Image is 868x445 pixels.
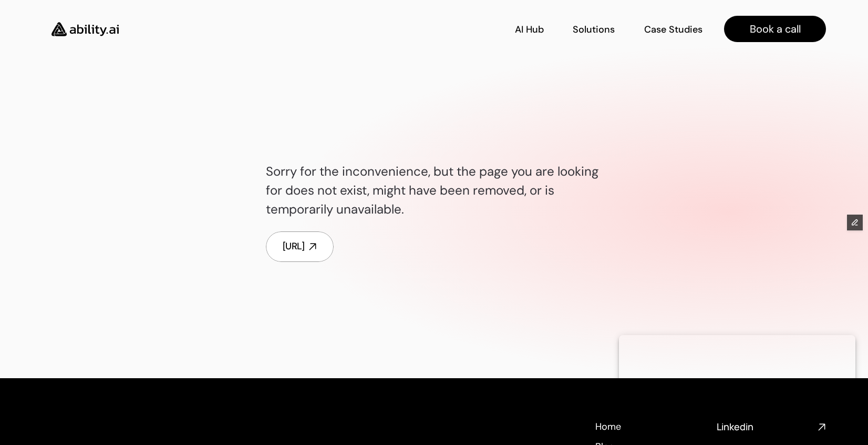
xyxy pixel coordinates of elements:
a: Case Studies [644,20,703,38]
p: AI Hub [515,23,544,36]
nav: Main navigation [133,16,826,42]
p: Case Studies [644,23,702,36]
button: Edit Framer Content [847,215,863,230]
a: [URL] [266,231,334,261]
a: Home [595,420,622,432]
p: Home [595,420,621,433]
p: Solutions [573,23,615,36]
div: [URL] [283,240,304,253]
p: Sorry for the inconvenience, but the page you are looking for does not exist, might have been rem... [266,162,602,219]
a: AI Hub [515,20,544,38]
a: Book a call [724,16,826,42]
p: Book a call [750,22,801,36]
a: Solutions [573,20,615,38]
